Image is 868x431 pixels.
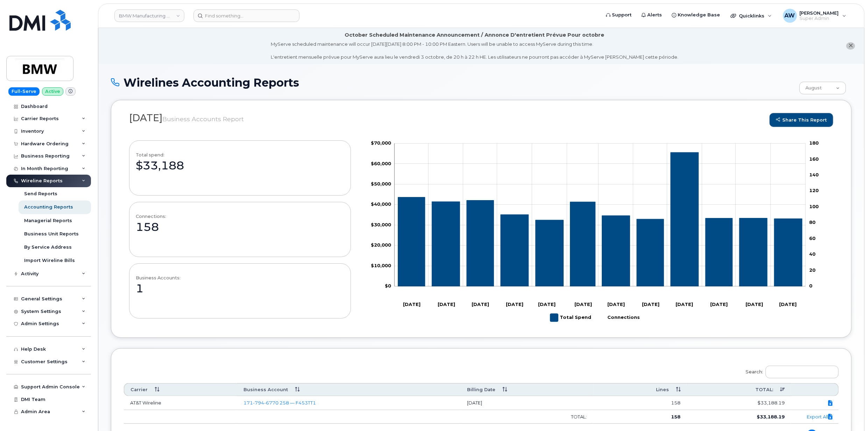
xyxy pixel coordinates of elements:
[136,275,181,280] div: Business Accounts:
[371,263,391,268] tspan: $10,000
[271,41,678,60] div: MyServe scheduled maintenance will occur [DATE][DATE] 8:00 PM - 10:00 PM Eastern. Users will be u...
[237,383,461,396] th: Business Account: activate to sort column ascending
[607,301,625,307] tspan: [DATE]
[574,301,592,307] tspan: [DATE]
[385,283,391,288] tspan: $0
[136,152,164,158] div: Total spend:
[111,76,796,89] h1: Wirelines Accounting Reports
[136,219,159,235] div: 158
[371,140,819,324] g: Chart
[461,396,593,410] td: [DATE]
[550,311,640,324] g: Legend
[741,361,839,381] label: Search:
[403,301,421,307] tspan: [DATE]
[461,410,593,424] td: TOTAL:
[371,202,391,207] g: $0
[371,140,391,146] tspan: $70,000
[809,156,819,162] tspan: 160
[809,188,819,193] tspan: 120
[371,242,391,248] tspan: $20,000
[710,301,728,307] tspan: [DATE]
[757,414,785,419] strong: $33,188.19
[371,242,391,248] g: $0
[687,396,791,410] td: $33,188.19
[244,400,316,406] a: 171-794-6770 258 — F453TT1
[550,311,591,324] g: Total Spend
[809,251,816,257] tspan: 40
[371,263,391,268] g: $0
[809,172,819,177] tspan: 140
[809,220,816,225] tspan: 80
[687,383,791,396] th: TOTAL:: activate to sort column ascending
[538,301,555,307] tspan: [DATE]
[598,311,640,324] g: Connections
[398,152,802,286] g: Total Spend
[162,115,244,123] small: Business Accounts Report
[345,31,605,39] div: October Scheduled Maintenance Announcement / Annonce D'entretient Prévue Pour octobre
[136,214,166,219] div: Connections:
[642,301,659,307] tspan: [DATE]
[506,301,523,307] tspan: [DATE]
[371,161,391,166] tspan: $60,000
[371,140,391,146] g: $0
[136,280,143,297] div: 1
[371,181,391,187] g: $0
[769,113,833,127] a: share this report
[593,396,687,410] td: 158
[371,181,391,187] tspan: $50,000
[371,161,391,166] g: $0
[809,267,816,273] tspan: 20
[129,113,833,123] h2: [DATE]
[124,383,237,396] th: Carrier: activate to sort column ascending
[809,235,816,241] tspan: 60
[438,301,455,307] tspan: [DATE]
[371,202,391,207] tspan: $40,000
[461,383,593,396] th: Billing Date: activate to sort column ascending
[136,158,184,174] div: $33,188
[809,204,819,209] tspan: 100
[593,383,687,396] th: Lines: activate to sort column ascending
[746,301,763,307] tspan: [DATE]
[846,42,855,50] button: close notification
[779,301,797,307] tspan: [DATE]
[809,283,812,288] tspan: 0
[676,301,693,307] tspan: [DATE]
[371,222,391,227] g: $0
[371,222,391,227] tspan: $30,000
[807,414,832,419] a: Export All
[838,401,863,426] iframe: Messenger Launcher
[809,140,819,146] tspan: 180
[776,117,827,123] span: share this report
[472,301,489,307] tspan: [DATE]
[765,366,839,378] input: Search:
[124,396,237,410] td: AT&T Wireline
[671,414,680,419] strong: 158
